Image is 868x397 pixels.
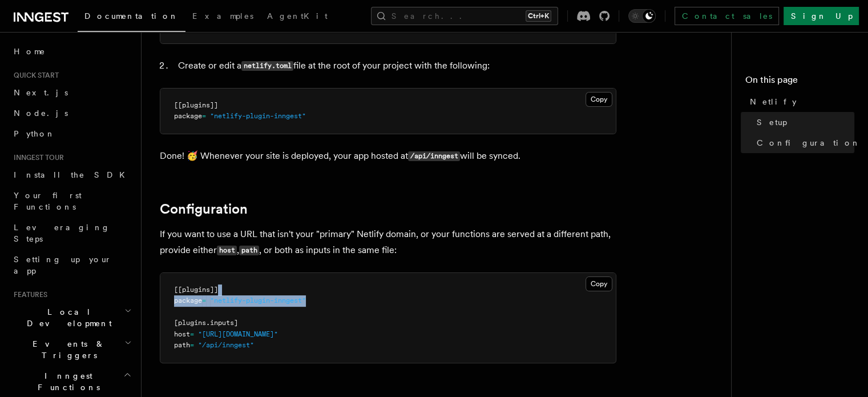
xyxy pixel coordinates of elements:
span: Python [14,129,55,138]
span: Features [9,290,47,299]
code: /api/inngest [408,151,460,161]
span: Netlify [750,96,797,107]
span: package [174,112,202,120]
span: AgentKit [267,11,328,21]
code: path [239,246,259,255]
a: AgentKit [260,3,334,31]
span: Your first Functions [14,191,82,211]
a: Setting up your app [9,249,134,281]
button: Events & Triggers [9,334,134,366]
span: Configuration [757,137,861,149]
span: host [174,330,190,338]
a: Setup [752,112,854,133]
a: Configuration [160,201,248,217]
span: Documentation [84,11,179,21]
a: Netlify [745,91,854,112]
span: [[plugins]] [174,101,218,109]
span: "/api/inngest" [198,341,254,349]
a: Next.js [9,82,134,103]
p: If you want to use a URL that isn't your "primary" Netlify domain, or your functions are served a... [160,226,616,259]
button: Toggle dark mode [628,9,656,23]
span: Node.js [14,109,68,118]
span: = [202,296,206,304]
a: Documentation [78,3,185,32]
a: Node.js [9,103,134,123]
span: Local Development [9,306,124,329]
code: host [217,246,237,255]
a: Your first Functions [9,185,134,217]
span: Next.js [14,88,68,97]
p: Done! 🥳 Whenever your site is deployed, your app hosted at will be synced. [160,148,616,165]
a: Install the SDK [9,165,134,185]
span: Events & Triggers [9,338,124,361]
span: "netlify-plugin-inngest" [210,296,306,304]
span: package [174,296,202,304]
span: Home [14,46,46,57]
span: [[plugins]] [174,286,218,294]
a: Configuration [752,133,854,153]
span: Setting up your app [14,255,112,275]
button: Copy [586,92,612,107]
span: "[URL][DOMAIN_NAME]" [198,330,278,338]
span: Examples [192,11,253,21]
kbd: Ctrl+K [526,10,551,22]
button: Copy [586,276,612,291]
a: Leveraging Steps [9,217,134,249]
span: "netlify-plugin-inngest" [210,112,306,120]
span: [plugins.inputs] [174,319,238,327]
span: = [190,330,194,338]
span: path [174,341,190,349]
li: Create or edit a file at the root of your project with the following: [175,58,616,74]
span: Install the SDK [14,170,132,179]
span: Inngest Functions [9,370,123,393]
span: Leveraging Steps [14,223,110,243]
span: = [190,341,194,349]
span: Quick start [9,71,59,80]
span: = [202,112,206,120]
code: netlify.toml [241,61,293,71]
a: Home [9,41,134,62]
a: Sign Up [784,7,859,25]
button: Search...Ctrl+K [371,7,558,25]
a: Contact sales [675,7,779,25]
button: Local Development [9,302,134,334]
span: Inngest tour [9,153,64,162]
span: Setup [757,117,787,128]
h4: On this page [745,73,854,91]
a: Examples [185,3,260,31]
a: Python [9,123,134,144]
